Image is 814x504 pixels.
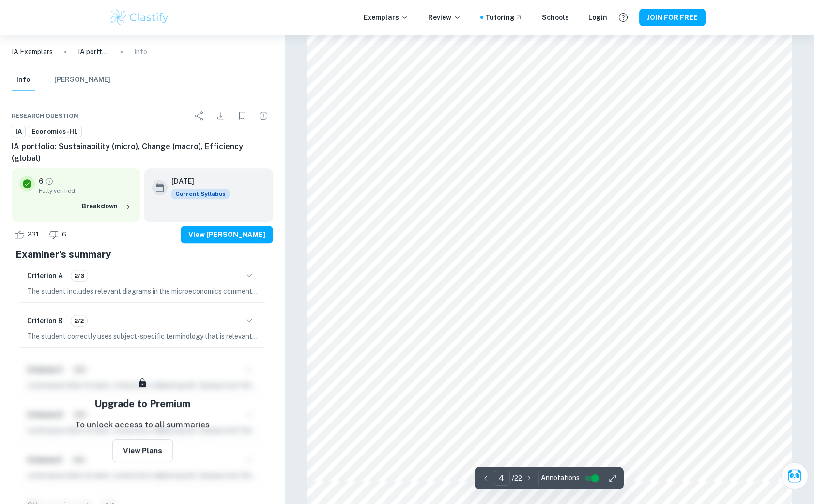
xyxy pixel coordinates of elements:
p: IA portfolio: Sustainability (micro), Change (macro), Efficiency (global) [78,47,109,57]
p: Review [428,12,461,23]
p: / 22 [512,473,522,484]
h5: Upgrade to Premium [94,396,190,411]
p: The student includes relevant diagrams in the microeconomics commentary that effectively illustra... [27,286,258,297]
button: Info [12,69,35,91]
div: Like [12,227,44,242]
h6: IA portfolio: Sustainability (micro), Change (macro), Efficiency (global) [12,141,273,164]
span: Annotations [541,473,580,483]
span: Research question [12,111,78,120]
button: Help and Feedback [615,9,631,26]
p: To unlock access to all summaries [75,419,210,431]
span: Fully verified [39,187,133,195]
a: IA [12,126,26,138]
div: Share [190,106,209,126]
a: Economics-HL [28,126,82,138]
h6: Criterion A [27,270,63,281]
div: Dislike [46,227,72,242]
img: Clastify logo [109,8,170,27]
span: 2/2 [71,316,87,325]
a: Login [588,12,607,23]
a: Schools [542,12,569,23]
button: View [PERSON_NAME] [181,226,273,243]
p: Info [134,47,147,57]
div: This exemplar is based on the current syllabus. Feel free to refer to it for inspiration/ideas wh... [171,189,230,199]
span: 2/3 [71,271,88,280]
span: 231 [22,230,44,239]
div: Download [211,106,230,126]
h6: Criterion B [27,315,63,326]
button: View Plans [112,439,173,462]
span: IA [12,127,25,137]
a: Grade fully verified [45,177,54,186]
button: Breakdown [79,199,133,214]
a: Tutoring [485,12,522,23]
p: 6 [39,176,43,187]
button: [PERSON_NAME] [54,69,110,91]
span: Current Syllabus [171,189,230,199]
span: 6 [57,230,72,239]
p: Exemplars [364,12,409,23]
button: JOIN FOR FREE [639,9,706,26]
span: Economics-HL [28,127,81,137]
button: Ask Clai [781,462,808,489]
h6: [DATE] [171,176,222,187]
div: Report issue [254,106,273,126]
p: The student correctly uses subject-specific terminology that is relevant to the chosen article an... [27,331,258,342]
a: IA Exemplars [12,47,53,57]
h5: Examiner's summary [15,247,269,262]
div: Bookmark [232,106,252,126]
